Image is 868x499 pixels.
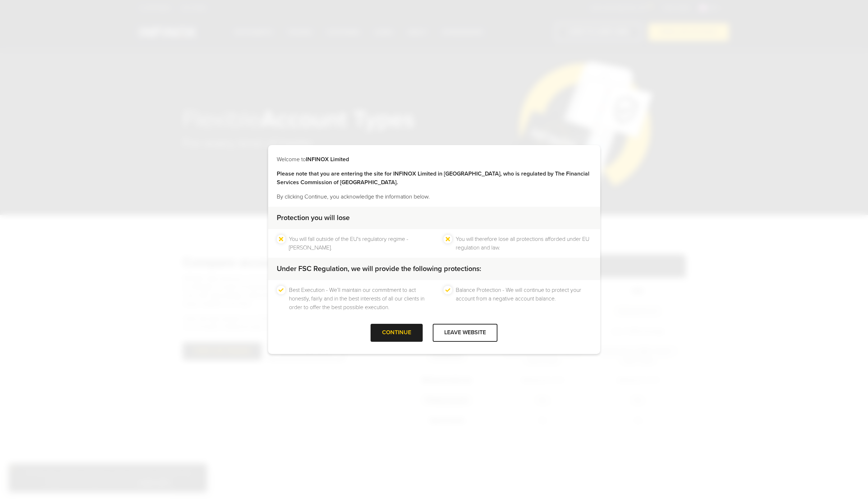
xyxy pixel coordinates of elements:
strong: Protection you will lose [277,214,350,222]
p: Welcome to [277,155,592,164]
div: CONTINUE [371,324,423,341]
li: Best Execution - We’ll maintain our commitment to act honestly, fairly and in the best interests ... [289,286,425,312]
p: By clicking Continue, you acknowledge the information below. [277,192,592,201]
strong: Please note that you are entering the site for INFINOX Limited in [GEOGRAPHIC_DATA], who is regul... [277,170,589,186]
strong: INFINOX Limited [306,156,349,163]
li: You will therefore lose all protections afforded under EU regulation and law. [456,235,592,252]
li: Balance Protection - We will continue to protect your account from a negative account balance. [456,286,592,312]
strong: Under FSC Regulation, we will provide the following protections: [277,265,481,273]
li: You will fall outside of the EU's regulatory regime - [PERSON_NAME]. [289,235,425,252]
div: LEAVE WEBSITE [433,324,497,341]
